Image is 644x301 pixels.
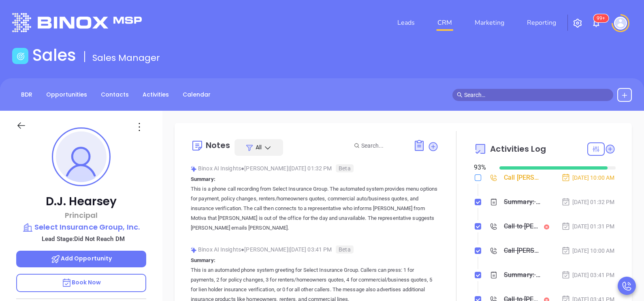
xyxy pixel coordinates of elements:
a: Contacts [96,88,134,101]
img: logo [12,13,142,32]
span: Sales Manager [92,52,160,64]
a: Calendar [178,88,215,101]
p: Lead Stage: Did Not Reach DM [20,234,146,244]
p: This is a phone call recording from Select Insurance Group. The automated system provides menu op... [191,184,439,233]
a: Activities [138,88,174,101]
span: Book Now [62,278,101,286]
span: ● [241,246,245,253]
img: svg%3e [191,166,197,172]
p: D.J. Hearsey [16,194,146,209]
b: Summary: [191,257,215,263]
div: Call [PERSON_NAME] to follow up [504,245,540,257]
div: [DATE] 01:31 PM [561,222,615,231]
div: Binox AI Insights [PERSON_NAME] | [DATE] 03:41 PM [191,243,439,256]
a: Leads [394,15,418,31]
div: [DATE] 03:41 PM [561,271,615,279]
img: svg%3e [191,247,197,253]
a: BDR [16,88,37,101]
span: search [457,92,463,98]
div: Call [PERSON_NAME] to follow up [504,172,540,184]
img: iconSetting [573,18,582,28]
a: CRM [434,15,455,31]
input: Search... [361,141,404,150]
div: Notes [206,141,230,149]
span: Beta [336,164,353,172]
div: Summary: This is an automated phone system greeting for Select Insurance Group. Callers can press... [504,269,540,281]
div: Call to [PERSON_NAME][GEOGRAPHIC_DATA] [504,220,540,232]
b: Summary: [191,176,215,182]
h1: Sales [32,45,76,65]
div: [DATE] 01:32 PM [561,198,615,206]
sup: 102 [593,14,608,22]
div: 93 % [474,163,489,172]
a: Marketing [471,15,508,31]
div: Binox AI Insights [PERSON_NAME] | [DATE] 01:32 PM [191,162,439,174]
div: [DATE] 10:00 AM [561,246,615,255]
div: [DATE] 10:00 AM [561,173,615,182]
p: Principal [16,210,146,221]
img: user [614,17,627,30]
a: Select Insurance Group, Inc. [16,221,146,233]
span: ● [241,165,245,172]
input: Search… [464,90,609,99]
img: iconNotification [591,18,601,28]
span: Beta [336,245,353,254]
a: Reporting [524,15,559,31]
span: Add Opportunity [51,254,112,262]
div: Summary: This is a phone call recording from Select Insurance Group. The automated system provide... [504,196,540,208]
span: All [256,143,262,151]
img: profile-user [56,131,107,182]
span: Activities Log [490,145,546,153]
a: Opportunities [41,88,92,101]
